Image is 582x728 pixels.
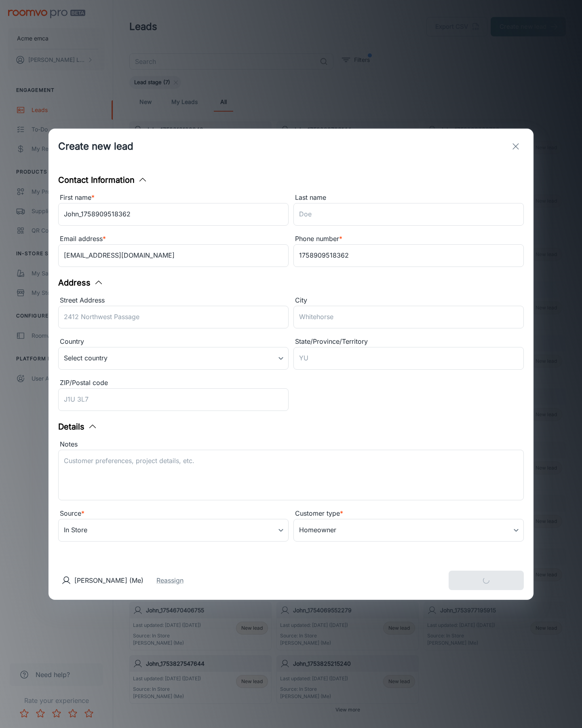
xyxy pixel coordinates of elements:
[58,388,289,411] input: J1U 3L7
[58,203,289,226] input: John
[58,244,289,267] input: myname@example.com
[58,421,97,433] button: Details
[293,508,524,519] div: Customer type
[58,234,289,244] div: Email address
[293,336,524,347] div: State/Province/Territory
[58,193,289,203] div: First name
[293,234,524,244] div: Phone number
[508,138,524,154] button: exit
[58,277,103,289] button: Address
[58,439,524,450] div: Notes
[58,347,289,370] div: Select country
[293,347,524,370] input: YU
[156,576,183,585] button: Reassign
[293,306,524,328] input: Whitehorse
[58,508,289,519] div: Source
[58,306,289,328] input: 2412 Northwest Passage
[58,519,289,542] div: In Store
[58,139,133,154] h1: Create new lead
[293,193,524,203] div: Last name
[293,519,524,542] div: Homeowner
[58,295,289,306] div: Street Address
[58,174,148,186] button: Contact Information
[58,378,289,388] div: ZIP/Postal code
[293,244,524,267] input: +1 439-123-4567
[74,576,143,585] p: [PERSON_NAME] (Me)
[293,295,524,306] div: City
[293,203,524,226] input: Doe
[58,336,289,347] div: Country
